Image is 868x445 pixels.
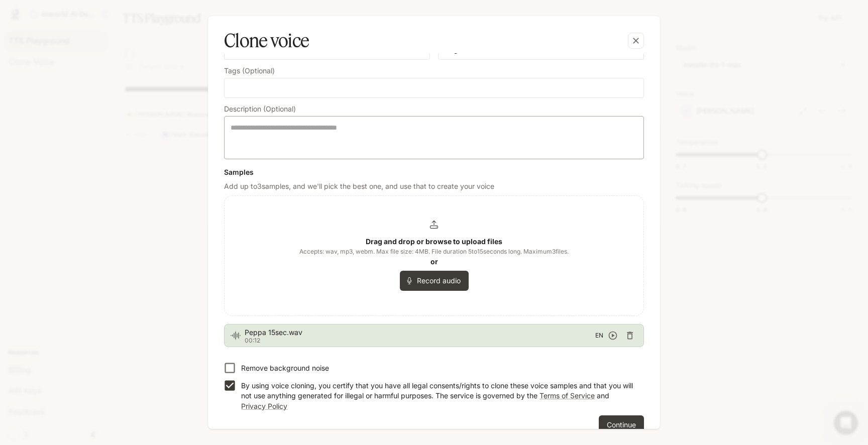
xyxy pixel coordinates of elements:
span: Peppa 15sec.wav [245,327,595,338]
span: EN [595,330,603,341]
span: Accepts: wav, mp3, webm. Max file size: 4MB. File duration 5 to 15 seconds long. Maximum 3 files. [299,247,569,257]
b: or [430,257,438,266]
h6: Samples [224,167,644,177]
a: Terms of Service [539,391,595,400]
b: Drag and drop or browse to upload files [366,237,502,246]
button: Continue [599,415,644,435]
h5: Clone voice [224,28,309,53]
p: Tags (Optional) [224,67,275,74]
p: Description (Optional) [224,105,296,113]
p: Remove background noise [241,363,329,373]
a: Privacy Policy [241,402,287,410]
p: Add up to 3 samples, and we'll pick the best one, and use that to create your voice [224,181,644,191]
p: By using voice cloning, you certify that you have all legal consents/rights to clone these voice ... [241,381,636,411]
p: 00:12 [245,338,595,344]
button: Record audio [400,271,469,291]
